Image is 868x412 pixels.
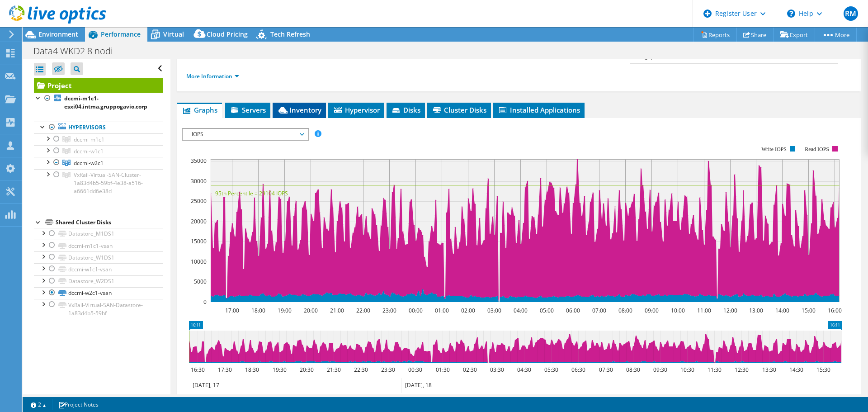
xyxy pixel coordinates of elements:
text: 21:30 [327,366,341,374]
text: 20:30 [300,366,314,374]
text: 06:00 [566,307,580,314]
span: Inventory [277,105,321,114]
text: 15000 [191,237,207,245]
a: dccmi-w1c1-vsan [34,263,163,275]
text: 16:00 [828,307,842,314]
span: Servers [230,105,266,114]
text: 10:00 [671,307,685,314]
text: 22:00 [356,307,370,314]
a: dccmi-m1c1-vsan [34,240,163,251]
text: 17:00 [225,307,239,314]
a: Share [736,28,774,42]
text: 19:30 [273,366,287,374]
span: Environment [38,30,78,38]
a: dccmi-m1c1 [34,133,163,145]
span: dccmi-w2c1 [74,159,104,167]
h1: Data4 WKD2 8 nodi [29,46,127,56]
a: dccmi-m1c1-esxi04.intma.gruppogavio.corp [34,93,163,113]
span: Graphs [182,105,217,114]
span: Disks [391,105,420,114]
a: Project Notes [52,399,105,410]
text: 11:30 [708,366,722,374]
text: 20:00 [304,307,318,314]
text: 21:00 [330,307,344,314]
a: VxRail-Virtual-SAN-Datastore-1a83d4b5-59bf [34,299,163,319]
text: 12:30 [735,366,749,374]
text: 00:30 [408,366,422,374]
text: 95th Percentile = 29104 IOPS [215,189,288,197]
text: 18:00 [251,307,265,314]
a: VxRail-Virtual-SAN-Cluster-1a83d4b5-59bf-4e38-a516-a6661dd6e38d [34,169,163,197]
text: 01:30 [436,366,450,374]
a: Datastore_M1DS1 [34,228,163,240]
span: RM [844,6,858,21]
text: 0 [203,298,207,306]
text: 10000 [191,258,207,265]
text: 08:00 [618,307,632,314]
div: Shared Cluster Disks [56,217,163,228]
text: 18:30 [245,366,259,374]
text: 13:30 [762,366,776,374]
span: Virtual [163,30,184,38]
text: 22:30 [354,366,368,374]
a: dccmi-w2c1 [34,157,163,169]
text: 30000 [191,177,207,185]
text: 14:00 [775,307,789,314]
text: 09:00 [645,307,659,314]
text: 03:30 [490,366,504,374]
text: 25000 [191,197,207,205]
b: dccmi-m1c1-esxi04.intma.gruppogavio.corp [64,95,147,110]
text: 05:30 [544,366,558,374]
text: 15:30 [816,366,830,374]
text: 08:30 [626,366,640,374]
span: Tech Refresh [270,30,310,38]
text: 01:00 [435,307,449,314]
text: 14:30 [789,366,803,374]
text: Read IOPS [805,146,830,152]
text: 5000 [194,278,207,285]
span: Hypervisor [333,105,380,114]
text: 02:30 [463,366,477,374]
text: Write IOPS [761,146,787,152]
text: 19:00 [278,307,292,314]
text: 09:30 [653,366,667,374]
span: dccmi-w1c1 [74,147,104,155]
text: 20000 [191,218,207,225]
a: More Information [186,72,239,80]
a: More [815,28,857,42]
a: Reports [693,28,737,42]
a: 2 [24,399,52,410]
span: Installed Applications [498,105,580,114]
text: 04:00 [514,307,528,314]
text: 16:30 [191,366,205,374]
text: 06:30 [571,366,585,374]
text: 02:00 [461,307,475,314]
text: 00:00 [409,307,423,314]
text: 10:30 [680,366,694,374]
text: 07:30 [599,366,613,374]
span: Cluster Disks [432,105,486,114]
text: 35000 [191,157,207,165]
text: 11:00 [697,307,711,314]
a: Project [34,78,163,93]
a: dccmi-w1c1 [34,145,163,157]
text: 03:00 [487,307,501,314]
text: 07:00 [592,307,606,314]
a: Export [773,28,815,42]
svg: \n [787,9,795,18]
text: 12:00 [723,307,737,314]
text: 04:30 [517,366,531,374]
a: dccmi-w2c1-vsan [34,287,163,299]
text: 13:00 [749,307,763,314]
span: dccmi-m1c1 [74,136,104,143]
span: VxRail-Virtual-SAN-Cluster-1a83d4b5-59bf-4e38-a516-a6661dd6e38d [74,171,143,195]
text: 23:30 [381,366,395,374]
text: 05:00 [540,307,554,314]
a: Datastore_W1DS1 [34,251,163,263]
a: Hypervisors [34,122,163,133]
a: Datastore_W2DS1 [34,275,163,287]
span: Cloud Pricing [207,30,248,38]
text: 17:30 [218,366,232,374]
span: Performance [101,30,141,38]
text: 15:00 [802,307,816,314]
